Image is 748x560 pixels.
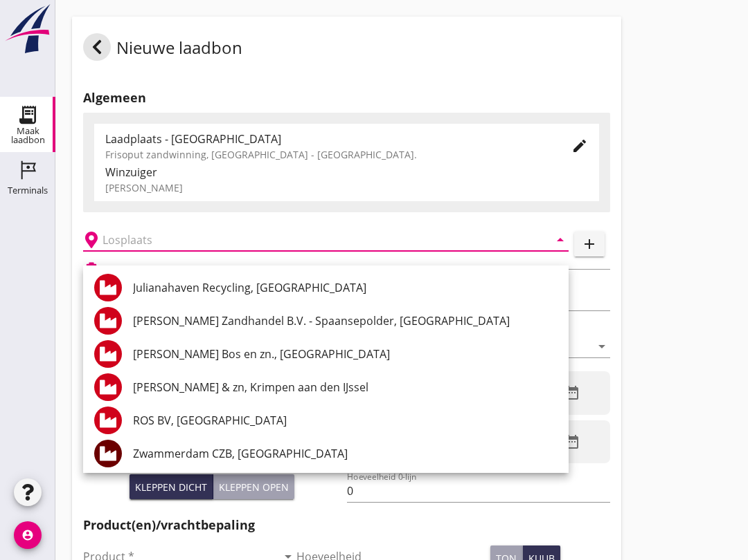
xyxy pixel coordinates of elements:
[83,33,242,66] div: Nieuwe laadbon
[133,312,558,329] div: [PERSON_NAME] Zandhandel B.V. - Spaansepolder, [GEOGRAPHIC_DATA]
[135,480,207,494] div: Kleppen dicht
[571,138,588,154] i: edit
[105,131,549,147] div: Laadplaats - [GEOGRAPHIC_DATA]
[564,384,580,401] i: date_range
[105,180,588,195] div: [PERSON_NAME]
[105,147,549,162] div: Frisoput zandwinning, [GEOGRAPHIC_DATA] - [GEOGRAPHIC_DATA].
[594,338,610,355] i: arrow_drop_down
[347,480,611,502] input: Hoeveelheid 0-lijn
[564,433,580,450] i: date_range
[83,516,610,534] h2: Product(en)/vrachtbepaling
[552,232,569,248] i: arrow_drop_down
[3,3,53,55] img: logo-small.a267ee39.svg
[133,279,558,296] div: Julianahaven Recycling, [GEOGRAPHIC_DATA]
[213,474,294,499] button: Kleppen open
[105,263,176,275] h2: Beladen vaartuig
[581,236,598,252] i: add
[103,229,530,251] input: Losplaats
[133,412,558,429] div: ROS BV, [GEOGRAPHIC_DATA]
[219,480,289,494] div: Kleppen open
[130,474,213,499] button: Kleppen dicht
[14,521,42,549] i: account_circle
[105,164,588,180] div: Winzuiger
[133,346,558,362] div: [PERSON_NAME] Bos en zn., [GEOGRAPHIC_DATA]
[133,445,558,462] div: Zwammerdam CZB, [GEOGRAPHIC_DATA]
[83,88,610,107] h2: Algemeen
[8,186,48,195] div: Terminals
[133,379,558,395] div: [PERSON_NAME] & zn, Krimpen aan den IJssel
